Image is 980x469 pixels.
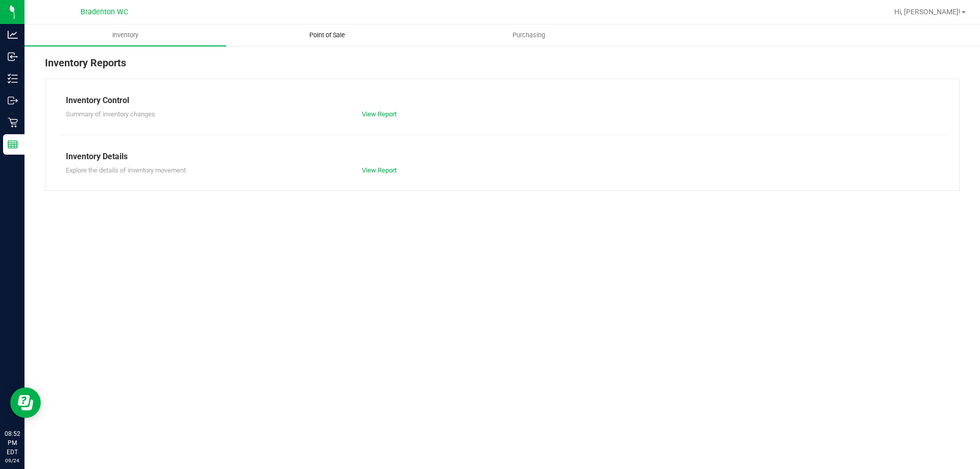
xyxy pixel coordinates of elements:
a: View Report [362,110,397,118]
p: 08:52 PM EDT [5,429,20,457]
span: Explore the details of inventory movement [66,166,186,174]
p: 09/24 [5,457,20,464]
span: Purchasing [499,31,559,40]
a: Purchasing [428,24,629,46]
a: View Report [362,166,397,174]
div: Inventory Reports [45,55,960,79]
a: Inventory [24,24,226,46]
iframe: Resource center [10,387,41,418]
span: Bradenton WC [81,8,128,16]
div: Inventory Details [66,151,939,163]
span: Hi, [PERSON_NAME]! [894,8,961,16]
div: Inventory Control [66,94,939,107]
inline-svg: Inventory [8,73,18,84]
span: Summary of inventory changes [66,110,155,118]
inline-svg: Inbound [8,52,18,62]
span: Inventory [99,31,152,40]
inline-svg: Reports [8,139,18,150]
inline-svg: Analytics [8,30,18,40]
a: Point of Sale [226,24,428,46]
span: Point of Sale [296,31,359,40]
inline-svg: Outbound [8,95,18,106]
inline-svg: Retail [8,117,18,128]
